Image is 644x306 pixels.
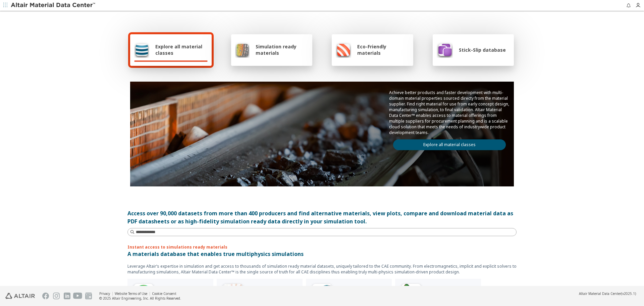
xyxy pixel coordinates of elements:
[127,244,517,250] p: Instant access to simulations ready materials
[459,47,506,53] span: Stick-Slip database
[393,139,506,150] a: Explore all material classes
[99,296,181,301] div: © 2025 Altair Engineering, Inc. All Rights Reserved.
[152,291,176,296] a: Cookie Consent
[127,263,517,275] p: Leverage Altair’s expertise in simulation and get access to thousands of simulation ready materia...
[99,291,110,296] a: Privacy
[256,43,308,56] span: Simulation ready materials
[134,42,149,58] img: Explore all material classes
[155,43,208,56] span: Explore all material classes
[437,42,453,58] img: Stick-Slip database
[127,250,517,258] p: A materials database that enables true multiphysics simulations
[579,291,636,296] div: (v2025.1)
[336,42,351,58] img: Eco-Friendly materials
[127,209,517,225] div: Access over 90,000 datasets from more than 400 producers and find alternative materials, view plo...
[115,291,147,296] a: Website Terms of Use
[11,2,96,9] img: Altair Material Data Center
[389,90,510,135] p: Achieve better products and faster development with multi-domain material properties sourced dire...
[235,42,250,58] img: Simulation ready materials
[5,293,35,299] img: Altair Engineering
[357,43,409,56] span: Eco-Friendly materials
[579,291,621,296] span: Altair Material Data Center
